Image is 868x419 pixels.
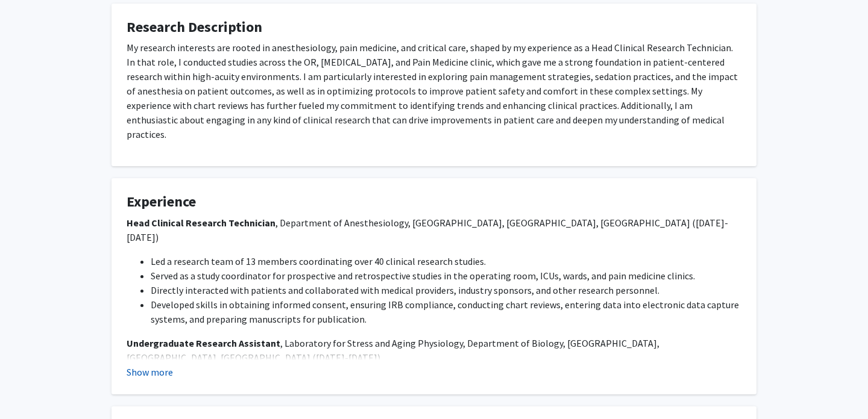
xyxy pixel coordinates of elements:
strong: Undergraduate Research Assistant [127,337,280,349]
strong: Head Clinical Research Technician [127,217,275,229]
h4: Experience [127,193,741,211]
li: Directly interacted with patients and collaborated with medical providers, industry sponsors, and... [151,283,741,297]
h4: Research Description [127,19,741,36]
p: , Department of Anesthesiology, [GEOGRAPHIC_DATA], [GEOGRAPHIC_DATA], [GEOGRAPHIC_DATA] ([DATE]-[... [127,216,741,244]
p: , Laboratory for Stress and Aging Physiology, Department of Biology, [GEOGRAPHIC_DATA], [GEOGRAPH... [127,336,741,365]
li: Led a research team of 13 members coordinating over 40 clinical research studies. [151,254,741,268]
p: My research interests are rooted in anesthesiology, pain medicine, and critical care, shaped by m... [127,40,741,141]
button: Show more [127,365,173,379]
li: Developed skills in obtaining informed consent, ensuring IRB compliance, conducting chart reviews... [151,297,741,326]
li: Served as a study coordinator for prospective and retrospective studies in the operating room, IC... [151,268,741,283]
iframe: Chat [9,365,51,410]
